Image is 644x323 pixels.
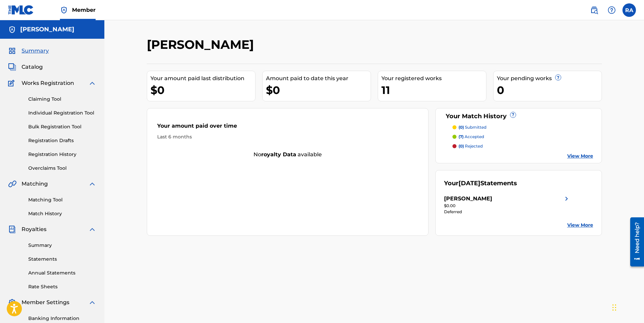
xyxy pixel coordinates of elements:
a: Summary [28,242,96,249]
div: Deferred [444,209,571,215]
span: Summary [22,47,49,55]
a: (0) submitted [452,124,593,130]
a: Annual Statements [28,269,96,277]
div: Your amount paid over time [157,122,418,133]
div: $0 [150,83,255,98]
a: Bulk Registration Tool [28,123,96,130]
img: MLC Logo [8,5,34,15]
p: submitted [459,124,486,130]
a: SummarySummary [8,47,49,55]
h2: [PERSON_NAME] [147,37,257,52]
img: Works Registration [8,79,17,87]
span: [DATE] [459,180,480,187]
a: Registration Drafts [28,137,96,144]
span: ? [555,75,561,80]
h5: Randy Avery [20,26,74,33]
div: [PERSON_NAME] [444,195,492,203]
div: Your registered works [381,74,486,83]
a: Statements [28,256,96,263]
iframe: Chat Widget [610,291,644,323]
span: Catalog [22,63,43,71]
div: 11 [381,83,486,98]
a: CatalogCatalog [8,63,43,71]
img: Member Settings [8,298,16,306]
a: View More [567,222,593,229]
p: rejected [459,143,483,149]
a: Banking Information [28,315,96,322]
img: Catalog [8,63,16,71]
div: No available [147,151,429,159]
div: $0.00 [444,203,571,209]
img: Accounts [8,26,16,34]
span: Member Settings [22,298,69,306]
a: Claiming Tool [28,96,96,103]
div: Last 6 months [157,133,418,140]
div: 0 [497,83,602,98]
div: User Menu [622,3,636,17]
div: Drag [612,297,616,318]
span: (0) [459,143,464,149]
img: expand [88,180,96,188]
span: (0) [459,125,464,130]
a: Overclaims Tool [28,165,96,172]
span: Works Registration [22,79,74,87]
a: Individual Registration Tool [28,109,96,117]
img: Top Rightsholder [60,6,68,14]
img: expand [88,79,96,87]
span: ? [510,112,516,118]
a: Rate Sheets [28,283,96,290]
div: $0 [266,83,371,98]
span: Matching [22,180,48,188]
img: search [590,6,598,14]
div: Your pending works [497,74,602,83]
a: [PERSON_NAME]right chevron icon$0.00Deferred [444,195,571,215]
img: expand [88,225,96,233]
a: Registration History [28,151,96,158]
img: expand [88,298,96,306]
span: Royalties [22,225,46,233]
a: View More [567,153,593,160]
strong: royalty data [261,151,296,158]
p: accepted [459,134,484,140]
a: Matching Tool [28,196,96,203]
iframe: Resource Center [625,215,644,269]
span: Member [72,6,96,14]
div: Your Match History [444,112,593,121]
div: Help [605,3,618,17]
a: (0) rejected [452,143,593,149]
a: Public Search [587,3,601,17]
a: Match History [28,210,96,217]
span: (7) [459,134,464,139]
img: Matching [8,180,16,188]
div: Amount paid to date this year [266,74,371,83]
img: Royalties [8,225,16,233]
img: right chevron icon [563,195,571,203]
div: Your Statements [444,179,517,188]
div: Your amount paid last distribution [150,74,255,83]
img: Summary [8,47,16,55]
a: (7) accepted [452,134,593,140]
img: help [608,6,616,14]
